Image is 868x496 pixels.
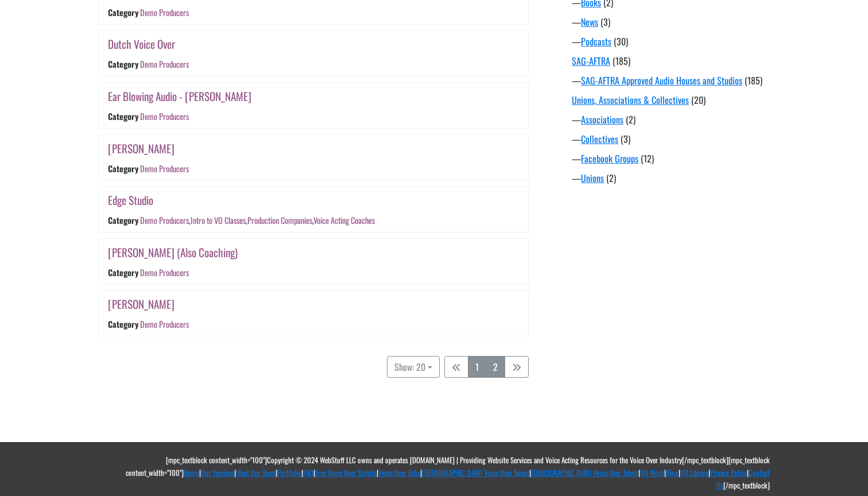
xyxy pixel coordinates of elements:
[621,132,630,146] span: (3)
[108,162,138,175] div: Category
[641,152,654,165] span: (12)
[277,467,301,478] a: Portfolio
[716,467,770,491] a: Contact Us
[581,34,611,48] a: Podcasts
[572,152,778,165] div: —
[572,93,689,107] a: Unions, Associations & Collectives
[108,244,238,261] a: [PERSON_NAME] (Also Coaching)
[108,296,175,312] a: [PERSON_NAME]
[140,214,375,226] div: , , ,
[140,110,189,122] a: Demo Producers
[572,15,778,29] div: —
[581,171,604,185] a: Unions
[303,467,313,478] a: FAQ
[572,171,778,185] div: —
[691,93,706,107] span: (20)
[572,113,778,126] div: —
[468,356,486,378] a: 1
[140,6,189,18] a: Demo Producers
[108,36,175,52] a: Dutch Voice Over
[184,467,199,478] a: Home
[581,152,638,165] a: Facebook Groups
[108,6,138,18] div: Category
[201,467,234,478] a: Our Services
[108,214,138,226] div: Category
[140,319,189,331] a: Demo Producers
[108,140,175,157] a: [PERSON_NAME]
[572,54,610,68] a: SAG-AFTRA
[315,467,377,478] a: Free Voice Over Scripts
[572,34,778,48] div: —
[236,467,276,478] a: Meet Our Team
[140,266,189,278] a: Demo Producers
[108,266,138,278] div: Category
[191,214,246,226] a: Intro to VO Classes
[680,467,708,478] a: VO Library
[581,132,618,146] a: Collectives
[745,73,762,87] span: (185)
[108,88,251,104] a: Ear Blowing Audio - [PERSON_NAME]
[140,162,189,175] a: Demo Producers
[581,15,598,29] a: News
[666,467,679,478] a: Blog
[531,467,638,478] a: [DEMOGRAPHIC_DATA] Voice Over Talent
[98,454,770,491] div: [mpc_textblock content_width="100"]Copyright © 2024 WebStuff LLC owns and operates [DOMAIN_NAME] ...
[108,319,138,331] div: Category
[140,214,189,226] a: Demo Producers
[613,54,630,68] span: (185)
[140,59,189,71] a: Demo Producers
[572,132,778,146] div: —
[626,113,635,126] span: (2)
[640,467,664,478] a: VO Work
[710,467,747,478] a: Privacy Policy
[108,110,138,122] div: Category
[600,15,610,29] span: (3)
[486,356,505,378] a: 2
[581,113,623,126] a: Associations
[378,467,420,478] a: Voice Over Jobs
[614,34,628,48] span: (30)
[581,73,742,87] a: SAG-AFTRA Approved Audio Houses and Studios
[108,192,153,208] a: Edge Studio
[422,467,529,478] a: [DEMOGRAPHIC_DATA] Voice Over Talent
[387,356,440,378] button: Show: 20
[108,59,138,71] div: Category
[572,73,778,87] div: —
[313,214,375,226] a: Voice Acting Coaches
[247,214,312,226] a: Production Companies
[606,171,616,185] span: (2)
